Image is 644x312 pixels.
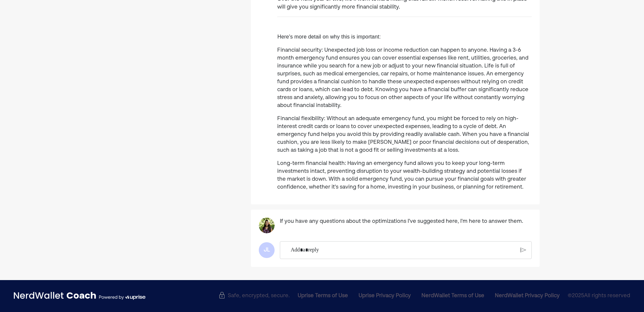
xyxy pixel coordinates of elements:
div: NerdWallet Privacy Policy [495,292,560,300]
p: Financial flexibility: Without an adequate emergency fund, you might be forced to rely on high-in... [277,115,531,154]
div: Uprise Privacy Policy [359,292,411,300]
span: Here's more detail on why this is important: [277,34,381,39]
pre: If you have any questions about the optimizations I've suggested here, I'm here to answer them. [280,218,523,226]
p: Long-term financial health: Having an emergency fund allows you to keep your long-term investment... [277,160,531,191]
div: NerdWallet Terms of Use [421,292,484,300]
div: Uprise Terms of Use [298,292,348,300]
span: © 2025 All rights reserved [568,292,630,300]
div: Rich Text Editor. Editing area: main [287,242,519,259]
div: JL [259,242,275,258]
div: Safe, encrypted, secure. [219,292,290,298]
p: Financial security: Unexpected job loss or income reduction can happen to anyone. Having a 3-6 mo... [277,46,531,110]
